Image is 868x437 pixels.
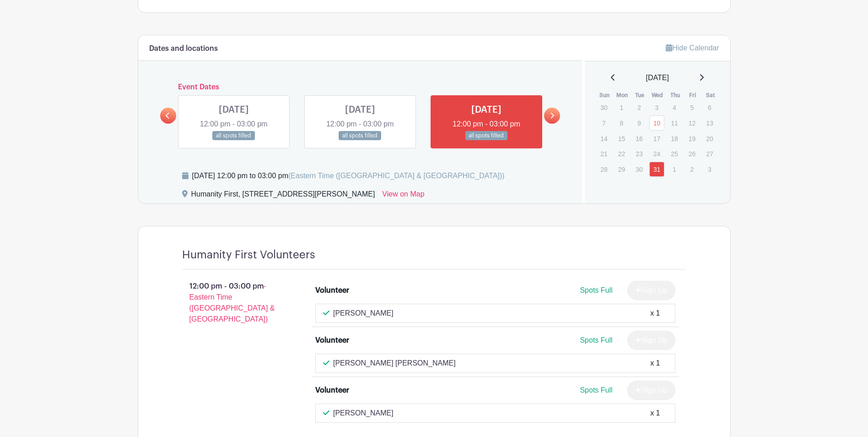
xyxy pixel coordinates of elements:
h6: Event Dates [176,83,545,92]
p: 12:00 pm - 03:00 pm [167,277,301,328]
span: [DATE] [646,72,669,83]
p: 28 [596,162,611,176]
p: 25 [667,147,682,161]
p: [PERSON_NAME] [PERSON_NAME] [333,358,456,369]
p: 22 [614,147,629,161]
p: 8 [614,116,629,130]
p: 19 [685,131,700,146]
span: Spots Full [580,286,612,294]
p: 3 [702,162,717,176]
a: 31 [649,162,664,177]
p: 16 [631,131,647,146]
th: Thu [666,91,684,100]
p: 17 [649,131,664,146]
p: 23 [631,147,647,161]
p: 13 [702,116,717,130]
p: 18 [667,131,682,146]
p: 1 [614,100,629,115]
h6: Dates and locations [149,44,218,53]
th: Wed [649,91,667,100]
p: 14 [596,131,611,146]
th: Sat [701,91,719,100]
span: (Eastern Time ([GEOGRAPHIC_DATA] & [GEOGRAPHIC_DATA])) [288,172,505,180]
h4: Humanity First Volunteers [182,248,315,262]
p: 20 [702,131,717,146]
p: 5 [685,100,700,115]
p: 6 [702,100,717,115]
p: 12 [685,116,700,130]
div: Humanity First, [STREET_ADDRESS][PERSON_NAME] [191,189,375,203]
p: 4 [667,100,682,115]
p: 7 [596,116,611,130]
p: 30 [631,162,647,176]
p: 15 [614,131,629,146]
span: - Eastern Time ([GEOGRAPHIC_DATA] & [GEOGRAPHIC_DATA]) [189,282,275,323]
span: Spots Full [580,336,612,344]
div: [DATE] 12:00 pm to 03:00 pm [192,170,505,181]
a: 10 [649,115,664,131]
p: 1 [667,162,682,176]
p: 24 [649,147,664,161]
p: 2 [685,162,700,176]
div: Volunteer [315,385,349,396]
p: 2 [631,100,647,115]
p: [PERSON_NAME] [333,408,394,419]
th: Sun [596,91,614,100]
p: 29 [614,162,629,176]
div: Volunteer [315,285,349,296]
p: 3 [649,100,664,115]
p: 11 [667,116,682,130]
p: 27 [702,147,717,161]
p: 26 [685,147,700,161]
div: x 1 [650,308,660,319]
div: x 1 [650,358,660,369]
p: 9 [631,116,647,130]
p: 21 [596,147,611,161]
div: x 1 [650,408,660,419]
th: Fri [684,91,702,100]
div: Volunteer [315,335,349,346]
a: Hide Calendar [666,44,719,52]
span: Spots Full [580,386,612,394]
th: Tue [631,91,649,100]
p: 30 [596,100,611,115]
th: Mon [614,91,631,100]
a: View on Map [382,189,424,203]
p: [PERSON_NAME] [333,308,394,319]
